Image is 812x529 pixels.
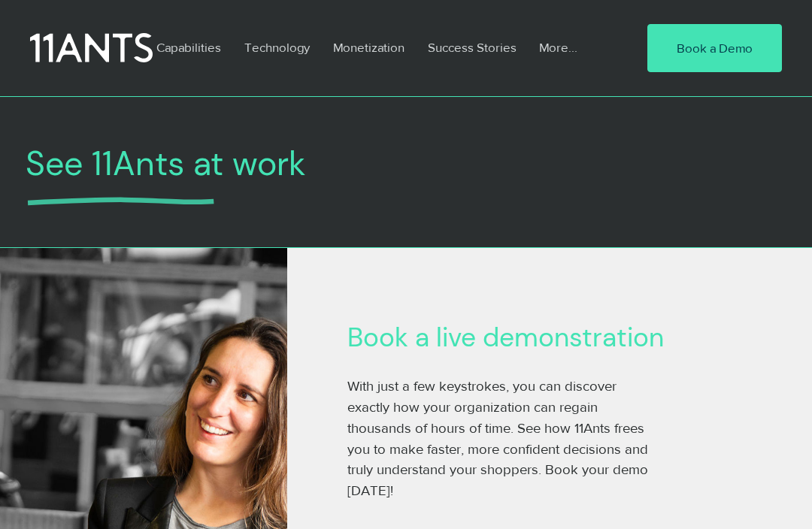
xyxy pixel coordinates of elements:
[347,376,650,501] p: With just a few keystrokes, you can discover exactly how your organization can regain thousands o...
[149,30,229,65] p: Capabilities
[677,39,753,57] span: Book a Demo
[145,30,601,65] nav: Site
[326,30,412,65] p: Monetization
[322,30,417,65] a: Monetization
[347,322,752,353] h2: Book a live demonstration
[145,30,233,65] a: Capabilities
[420,30,524,65] p: Success Stories
[233,30,322,65] a: Technology
[237,30,317,65] p: Technology
[417,30,528,65] a: Success Stories
[532,30,585,65] p: More...
[647,24,782,72] a: Book a Demo
[26,142,306,186] span: See 11Ants at work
